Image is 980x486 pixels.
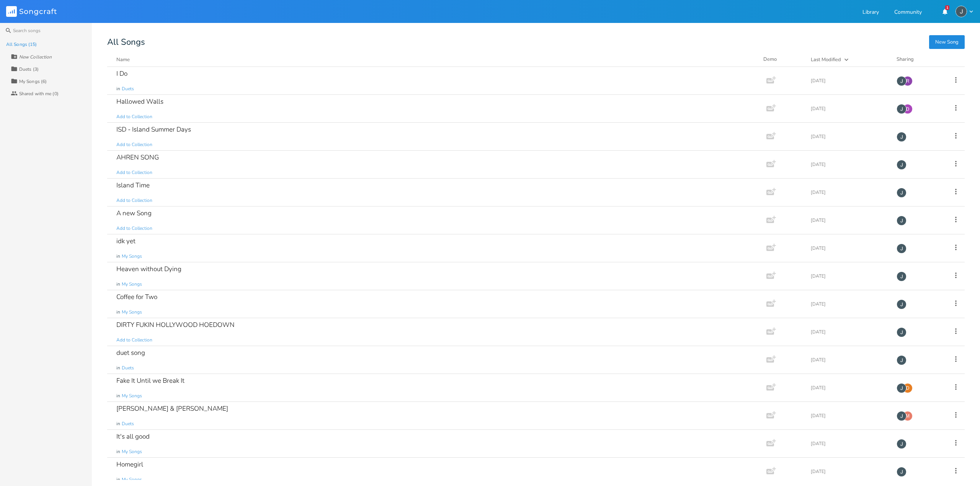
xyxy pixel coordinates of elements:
[897,467,906,477] img: Joshua Xavier
[116,365,120,371] span: in
[122,421,134,427] span: Duets
[945,5,949,10] div: 1
[811,56,887,63] button: Last Modified
[116,56,754,63] button: Name
[897,56,942,63] div: Sharing
[116,421,120,427] span: in
[897,383,906,393] img: Joshua Xavier
[6,42,37,47] div: All Songs (15)
[116,182,150,189] div: Island Time
[955,6,967,17] img: Joshua Xavier
[116,461,143,468] div: Homegirl
[19,67,39,72] div: Duets (3)
[116,309,120,315] span: in
[862,10,879,16] a: Library
[903,383,913,393] div: daniel.vucko
[116,114,152,120] span: Add to Collection
[811,469,887,474] div: [DATE]
[903,76,913,86] div: rachelmaddenn
[897,299,906,309] img: Joshua Xavier
[116,169,152,176] span: Add to Collection
[116,70,127,77] div: I Do
[811,218,887,223] div: [DATE]
[116,238,136,244] div: idk yet
[116,476,120,483] span: in
[116,197,152,204] span: Add to Collection
[116,141,152,148] span: Add to Collection
[897,244,906,254] img: Joshua Xavier
[811,385,887,390] div: [DATE]
[122,365,134,371] span: Duets
[116,377,185,384] div: Fake It Until we Break It
[811,106,887,111] div: [DATE]
[116,56,130,63] div: Name
[903,411,913,421] div: mckends
[929,35,965,49] button: New Song
[897,216,906,226] img: Joshua Xavier
[897,160,906,170] img: Joshua Xavier
[19,55,52,59] div: New Collection
[897,355,906,365] img: Joshua Xavier
[116,449,120,455] span: in
[897,132,906,142] img: Joshua Xavier
[122,86,134,92] span: Duets
[116,210,152,216] div: A new Song
[811,302,887,306] div: [DATE]
[116,349,145,356] div: duet song
[811,330,887,334] div: [DATE]
[811,358,887,362] div: [DATE]
[116,154,159,161] div: AHREN SONG
[116,322,235,328] div: DIRTY FUKIN HOLLYWOOD HOEDOWN
[897,76,906,86] img: Joshua Xavier
[894,10,922,16] a: Community
[811,78,887,83] div: [DATE]
[19,79,47,84] div: My Songs (6)
[116,225,152,232] span: Add to Collection
[116,281,120,288] span: in
[811,162,887,167] div: [DATE]
[19,91,59,96] div: Shared with me (0)
[897,271,906,281] img: Joshua Xavier
[116,294,157,300] div: Coffee for Two
[116,253,120,260] span: in
[811,190,887,195] div: [DATE]
[811,246,887,250] div: [DATE]
[897,439,906,449] img: Joshua Xavier
[897,411,906,421] img: Joshua Xavier
[897,188,906,198] img: Joshua Xavier
[122,449,142,455] span: My Songs
[811,134,887,139] div: [DATE]
[116,393,120,399] span: in
[116,266,181,272] div: Heaven without Dying
[122,309,142,315] span: My Songs
[811,413,887,418] div: [DATE]
[811,274,887,278] div: [DATE]
[811,441,887,446] div: [DATE]
[937,5,952,18] button: 1
[122,476,142,483] span: My Songs
[116,337,152,343] span: Add to Collection
[811,56,841,63] div: Last Modified
[122,281,142,288] span: My Songs
[897,104,906,114] img: Joshua Xavier
[116,86,120,92] span: in
[897,327,906,337] img: Joshua Xavier
[122,393,142,399] span: My Songs
[116,405,228,412] div: [PERSON_NAME] & [PERSON_NAME]
[116,98,163,105] div: Hallowed Walls
[107,38,965,47] div: All Songs
[122,253,142,260] span: My Songs
[903,104,913,114] img: Daniel Kaszuba
[763,56,802,63] div: Demo
[116,126,191,133] div: ISD - Island Summer Days
[116,433,150,440] div: It's all good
